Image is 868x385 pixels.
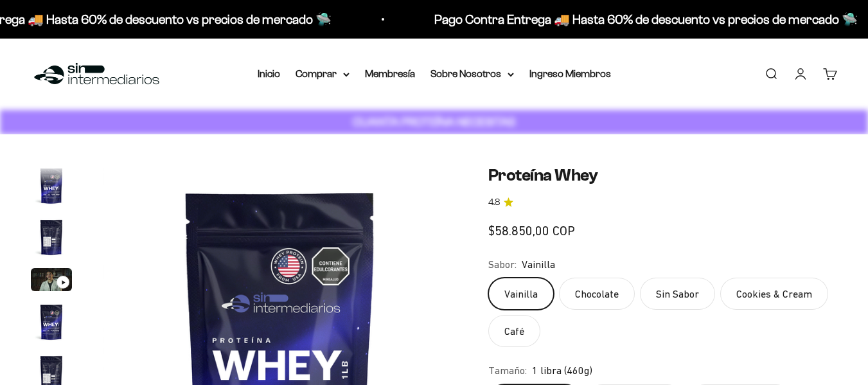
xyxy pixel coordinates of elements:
[296,66,350,82] summary: Comprar
[31,268,72,295] button: Ir al artículo 3
[258,68,280,79] a: Inicio
[522,256,555,273] span: Vainilla
[529,68,611,79] a: Ingreso Miembros
[31,165,72,206] img: Proteína Whey
[31,301,72,346] button: Ir al artículo 4
[31,165,72,210] button: Ir al artículo 1
[488,256,517,273] legend: Sabor:
[532,363,592,379] span: 1 libra (460g)
[430,66,514,82] summary: Sobre Nosotros
[353,115,515,129] strong: CUANTA PROTEÍNA NECESITAS
[365,68,415,79] a: Membresía
[427,9,851,30] p: Pago Contra Entrega 🚚 Hasta 60% de descuento vs precios de mercado 🛸
[488,195,500,210] span: 4.8
[31,217,72,258] img: Proteína Whey
[488,195,837,210] a: 4.84.8 de 5.0 estrellas
[31,301,72,343] img: Proteína Whey
[488,165,837,185] h1: Proteína Whey
[31,217,72,262] button: Ir al artículo 2
[488,363,527,379] legend: Tamaño:
[488,220,575,241] sale-price: $58.850,00 COP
